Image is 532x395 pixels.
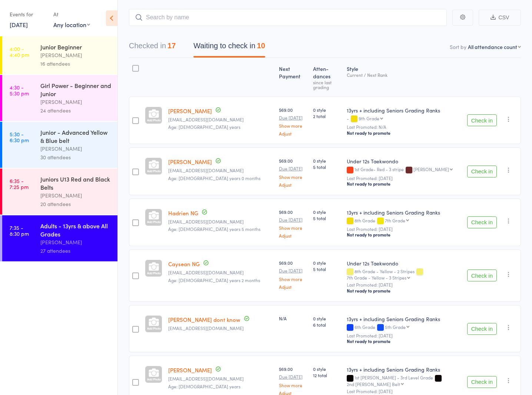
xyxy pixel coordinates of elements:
[2,36,117,74] a: 4:00 -4:40 pmJunior Beginner[PERSON_NAME]16 attendees
[2,215,117,261] a: 7:35 -8:30 pmAdults - 13yrs & above All Grades[PERSON_NAME]27 attendees
[40,191,111,200] div: [PERSON_NAME]
[168,107,212,115] a: [PERSON_NAME]
[313,164,341,170] span: 5 total
[10,225,29,236] time: 7:35 - 8:30 pm
[347,288,461,294] div: Not ready to promote
[313,215,341,221] span: 5 total
[10,84,29,96] time: 4:30 - 5:30 pm
[347,269,461,280] div: 8th Grade - Yellow - 2 Stripes
[467,323,497,335] button: Check in
[40,200,111,208] div: 20 attendees
[279,174,307,179] a: Show more
[313,259,341,266] span: 0 style
[479,10,521,26] button: CSV
[53,20,90,29] div: Any location
[347,176,461,181] small: Last Promoted: [DATE]
[347,116,461,122] div: -
[279,217,307,222] small: Due [DATE]
[359,116,379,121] div: 9th Grade
[279,209,307,238] div: $69.00
[279,268,307,273] small: Due [DATE]
[385,324,406,329] div: 5th Grade
[347,338,461,344] div: Not ready to promote
[53,8,90,20] div: At
[347,315,461,323] div: 13yrs + including Seniors Grading Ranks
[313,157,341,164] span: 0 style
[10,20,28,29] a: [DATE]
[40,222,111,238] div: Adults - 13yrs & above All Grades
[347,72,461,77] div: Current / Next Rank
[40,81,111,98] div: Girl Power - Beginner and Junior
[168,277,260,283] span: Age: [DEMOGRAPHIC_DATA] years 2 months
[279,259,307,289] div: $69.00
[385,218,405,223] div: 7th Grade
[10,46,29,58] time: 4:00 - 4:40 pm
[467,114,497,126] button: Check in
[413,167,449,172] div: [PERSON_NAME]
[40,51,111,59] div: [PERSON_NAME]
[2,122,117,168] a: 5:30 -6:30 pmJunior - Advanced Yellow & Blue belt[PERSON_NAME]30 attendees
[40,43,111,51] div: Junior Beginner
[2,75,117,121] a: 4:30 -5:30 pmGirl Power - Beginner and Junior[PERSON_NAME]24 attendees
[313,315,341,321] span: 0 style
[40,128,111,144] div: Junior - Advanced Yellow & Blue belt
[347,324,461,331] div: 6th Grade
[193,38,265,58] button: Waiting to check in10
[347,389,461,394] small: Last Promoted: [DATE]
[168,316,240,323] a: [PERSON_NAME] dont know
[40,106,111,115] div: 24 attendees
[279,374,307,379] small: Due [DATE]
[467,216,497,228] button: Check in
[313,366,341,372] span: 0 style
[168,117,273,122] small: sebastianrizzo114@gmail.com
[168,219,273,224] small: cderuiter24@gmail.com
[168,175,260,181] span: Age: [DEMOGRAPHIC_DATA] years 0 months
[129,38,176,58] button: Checked in17
[347,181,461,187] div: Not ready to promote
[279,166,307,171] small: Due [DATE]
[168,226,260,232] span: Age: [DEMOGRAPHIC_DATA] years 5 months
[347,124,461,130] small: Last Promoted: N/A
[313,266,341,272] span: 5 total
[467,376,497,388] button: Check in
[468,43,517,50] div: All attendance count
[279,366,307,395] div: $69.00
[168,260,200,268] a: Caysean NG
[279,115,307,120] small: Due [DATE]
[347,275,406,280] div: 7th Grade - Yellow - 3 Stripes
[279,284,307,289] a: Adjust
[40,175,111,191] div: Juniors U13 Red and Black Belts
[40,144,111,153] div: [PERSON_NAME]
[167,42,176,50] div: 17
[279,107,307,136] div: $69.00
[313,80,341,89] div: since last grading
[313,209,341,215] span: 0 style
[257,42,265,50] div: 10
[347,282,461,287] small: Last Promoted: [DATE]
[276,61,310,93] div: Next Payment
[347,218,461,224] div: 8th Grade
[279,233,307,238] a: Adjust
[344,61,464,93] div: Style
[347,375,461,386] div: 1st [PERSON_NAME] - 3rd Level Grade
[313,113,341,119] span: 2 total
[313,107,341,113] span: 0 style
[40,153,111,161] div: 30 attendees
[10,178,29,190] time: 6:35 - 7:25 pm
[347,232,461,238] div: Not ready to promote
[168,376,273,381] small: Lkapila@gmail.com
[279,277,307,281] a: Show more
[310,61,344,93] div: Atten­dances
[347,157,461,165] div: Under 12s Taekwondo
[279,315,307,321] div: N/A
[347,382,400,386] div: 2nd [PERSON_NAME] Belt
[450,43,466,50] label: Sort by
[168,158,212,166] a: [PERSON_NAME]
[279,123,307,128] a: Show more
[347,130,461,136] div: Not ready to promote
[168,124,240,130] span: Age: [DEMOGRAPHIC_DATA] years
[279,182,307,187] a: Adjust
[347,366,461,373] div: 13yrs + including Seniors Grading Ranks
[313,321,341,328] span: 6 total
[168,209,198,217] a: Hadrien NG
